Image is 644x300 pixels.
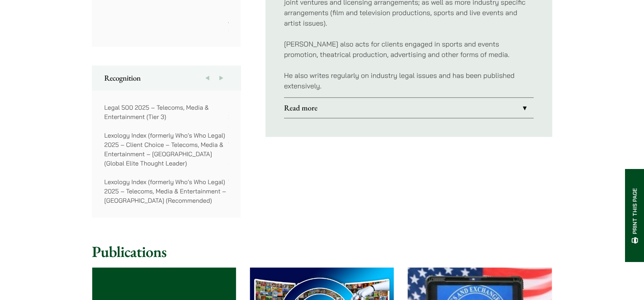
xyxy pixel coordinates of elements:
p: Lexology Index (formerly Who’s Who Legal) 2025 – Client Choice – Telecoms, Media & Entertainment ... [104,131,228,168]
p: Lexology Index (formerly Who’s Who Legal) 2025 – Telecoms, Media & Entertainment – [GEOGRAPHIC_DA... [104,177,228,205]
button: Previous [200,66,214,90]
button: Next [214,66,228,90]
p: He also writes regularly on industry legal issues and has been published extensively. [284,70,534,91]
a: Read more [284,98,534,118]
p: Legal 500 2025 – Telecoms, Media & Entertainment (Tier 3) [104,103,228,121]
h2: Publications [92,242,552,261]
h2: Recognition [104,73,228,83]
p: [PERSON_NAME] also acts for clients engaged in sports and events promotion, theatrical production... [284,39,534,60]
